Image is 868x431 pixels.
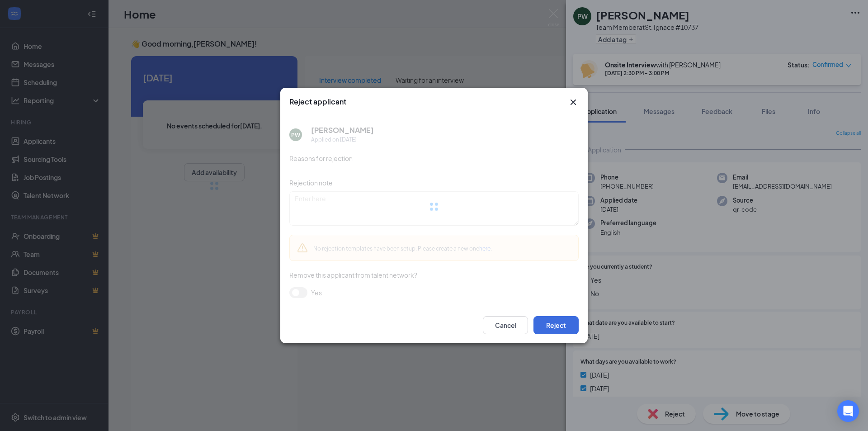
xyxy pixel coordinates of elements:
div: Open Intercom Messenger [837,400,859,422]
button: Reject [533,316,579,334]
button: Close [568,97,579,108]
svg: Cross [568,97,579,108]
h3: Reject applicant [289,97,346,107]
button: Cancel [483,316,528,334]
